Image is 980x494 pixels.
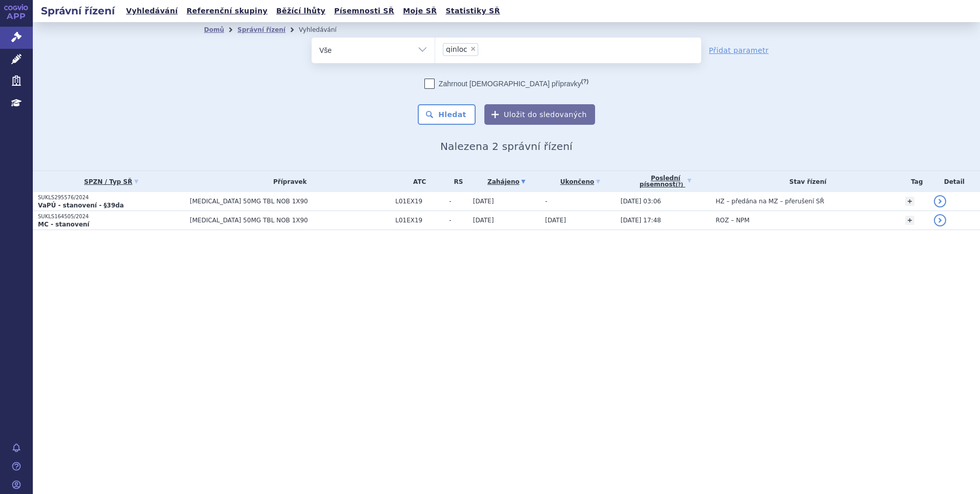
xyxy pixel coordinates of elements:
[716,198,824,205] span: HZ – předána na MZ – přerušení SŘ
[905,197,914,206] a: +
[473,175,540,189] a: Zahájeno
[183,4,271,18] a: Referenční skupiny
[621,198,661,205] span: [DATE] 03:06
[38,221,89,228] strong: MC - stanovení
[395,198,444,205] span: L01EX19
[934,195,946,207] a: detail
[446,46,467,53] span: qinloc
[123,4,181,18] a: Vyhledávání
[442,4,503,18] a: Statistiky SŘ
[484,104,595,125] button: Uložit do sledovaných
[545,217,566,224] span: [DATE]
[621,171,711,192] a: Poslednípísemnost(?)
[709,45,769,55] a: Přidat parametr
[449,217,467,224] span: -
[473,217,494,224] span: [DATE]
[299,22,350,37] li: Vyhledávání
[190,217,390,224] span: [MEDICAL_DATA] 50MG TBL NOB 1X90
[204,26,224,33] a: Domů
[331,4,397,18] a: Písemnosti SŘ
[473,198,494,205] span: [DATE]
[418,104,476,125] button: Hledat
[581,78,588,85] abbr: (?)
[38,202,124,209] strong: VaPÚ - stanovení - §39da
[481,43,487,55] input: qinloc
[33,4,123,18] h2: Správní řízení
[905,216,914,225] a: +
[621,217,661,224] span: [DATE] 17:48
[449,198,467,205] span: -
[273,4,329,18] a: Běžící lhůty
[444,171,467,192] th: RS
[900,171,929,192] th: Tag
[190,198,390,205] span: [MEDICAL_DATA] 50MG TBL NOB 1X90
[185,171,390,192] th: Přípravek
[710,171,900,192] th: Stav řízení
[424,79,588,89] label: Zahrnout [DEMOGRAPHIC_DATA] přípravky
[716,217,749,224] span: ROZ – NPM
[390,171,444,192] th: ATC
[38,213,185,220] p: SUKLS164505/2024
[676,182,683,188] abbr: (?)
[545,198,547,205] span: -
[929,171,980,192] th: Detail
[440,140,573,153] span: Nalezena 2 správní řízení
[38,175,185,189] a: SPZN / Typ SŘ
[545,175,616,189] a: Ukončeno
[470,46,476,52] span: ×
[400,4,440,18] a: Moje SŘ
[237,26,285,33] a: Správní řízení
[934,214,946,226] a: detail
[395,217,444,224] span: L01EX19
[38,194,185,201] p: SUKLS295576/2024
